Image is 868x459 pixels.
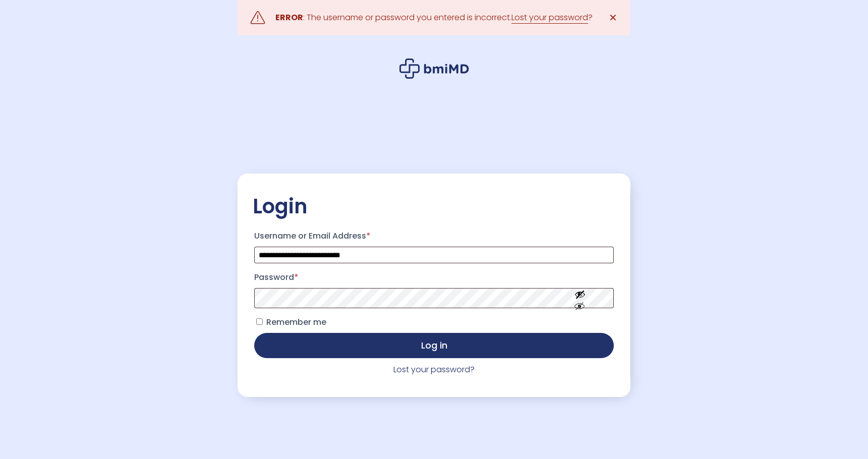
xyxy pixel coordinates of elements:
h2: Login [253,194,615,219]
strong: ERROR [275,12,303,23]
span: Remember me [266,316,326,328]
a: Lost your password? [393,364,475,375]
a: ✕ [603,8,623,28]
label: Username or Email Address [254,228,614,244]
button: Log in [254,333,614,358]
div: : The username or password you entered is incorrect. ? [275,11,593,25]
button: Show password [552,281,608,316]
span: ✕ [609,11,617,25]
label: Password [254,269,614,285]
input: Remember me [256,318,263,325]
a: Lost your password [511,12,588,24]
